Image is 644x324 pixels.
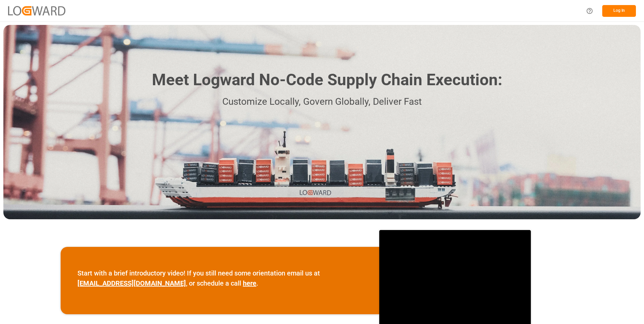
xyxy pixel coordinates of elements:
[142,94,502,109] p: Customize Locally, Govern Globally, Deliver Fast
[582,3,597,19] button: Help Center
[243,279,256,287] a: here
[602,5,636,17] button: Log In
[8,6,65,15] img: Logward_new_orange.png
[152,68,502,92] h1: Meet Logward No-Code Supply Chain Execution:
[77,279,186,287] a: [EMAIL_ADDRESS][DOMAIN_NAME]
[77,268,362,288] p: Start with a brief introductory video! If you still need some orientation email us at , or schedu...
